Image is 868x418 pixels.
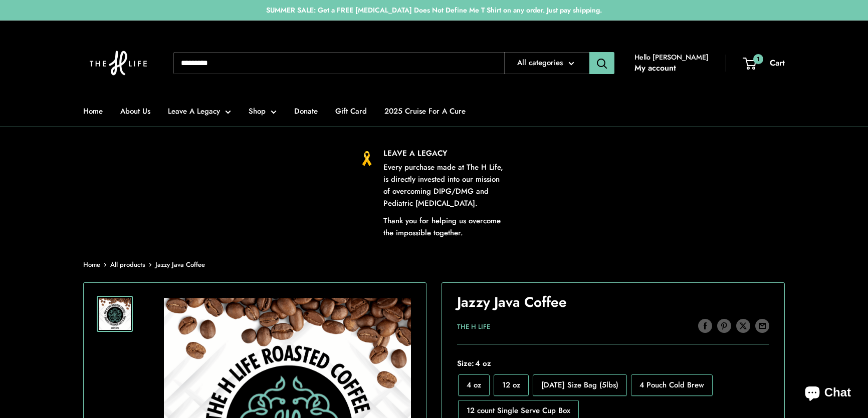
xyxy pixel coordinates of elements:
nav: Breadcrumb [83,259,205,271]
a: Leave A Legacy [168,104,231,118]
p: Every purchase made at The H Life, is directly invested into our mission of overcoming DIPG/DMG a... [383,161,509,209]
a: 1 Cart [744,56,785,71]
span: Hello [PERSON_NAME] [634,51,709,64]
a: Shop [249,104,277,118]
a: Share on Facebook [698,318,712,333]
a: Donate [294,104,318,118]
span: Size: [457,356,769,370]
a: All products [110,260,145,269]
span: 1 [753,54,763,64]
span: 4 oz [474,358,491,369]
a: Gift Card [335,104,367,118]
a: My account [634,61,676,76]
p: LEAVE A LEGACY [383,147,509,159]
span: Cart [770,57,785,69]
a: Home [83,260,100,269]
a: 2025 Cruise For A Cure [384,104,466,118]
span: 12 oz [502,379,520,390]
input: Search... [173,52,504,74]
h1: Jazzy Java Coffee [457,292,769,312]
img: The H Life [83,31,153,96]
a: Share by email [755,318,769,333]
p: Thank you for helping us overcome the impossible together. [383,215,509,239]
a: Tweet on Twitter [736,318,750,333]
label: 4 Pouch Cold Brew [631,374,713,396]
span: 4 Pouch Cold Brew [639,379,704,390]
span: Jazzy Java Coffee [155,260,205,269]
inbox-online-store-chat: Shopify online store chat [796,377,860,410]
a: About Us [120,104,150,118]
span: [DATE] Size Bag (5lbs) [541,379,618,390]
label: Monday Size Bag (5lbs) [533,374,627,396]
img: Jazzy Java Coffee [99,298,131,330]
button: Search [589,52,614,74]
a: The H Life [457,322,490,331]
span: 4 oz [467,379,481,390]
label: 4 oz [458,374,490,396]
span: 12 count Single Serve Cup Box [467,405,570,416]
label: 12 oz [494,374,529,396]
a: Pin on Pinterest [717,318,731,333]
a: Home [83,104,103,118]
